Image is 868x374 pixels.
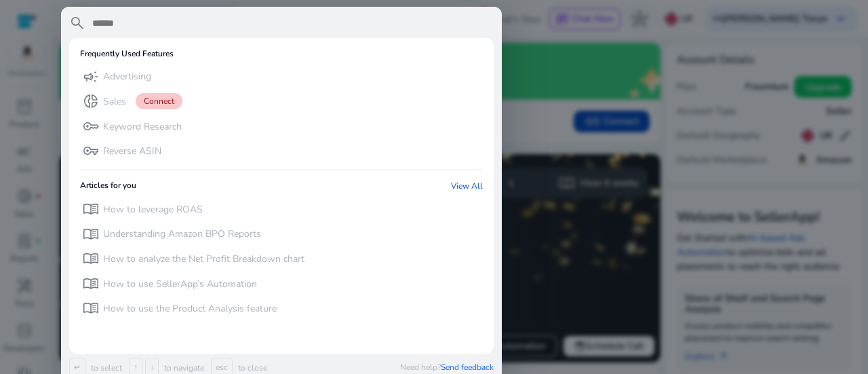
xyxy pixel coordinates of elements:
span: key [83,118,99,134]
p: How to use SellerApp’s Automation [103,278,257,291]
a: View All [451,181,483,191]
h6: Articles for you [80,181,136,191]
p: Advertising [103,70,151,83]
span: menu_book [83,226,99,242]
p: Understanding Amazon BPO Reports [103,227,261,241]
span: campaign [83,69,99,85]
p: Keyword Research [103,120,182,134]
p: to navigate [161,362,204,373]
span: search [69,15,85,31]
p: Need help? [400,362,494,373]
span: menu_book [83,201,99,217]
span: menu_book [83,300,99,316]
p: Sales [103,95,126,109]
span: Connect [136,93,182,109]
p: Reverse ASIN [103,145,161,158]
span: Send feedback [441,362,494,373]
span: donut_small [83,93,99,109]
span: menu_book [83,250,99,267]
p: How to use the Product Analysis feature [103,302,277,316]
p: How to analyze the Net Profit Breakdown chart [103,253,304,266]
span: menu_book [83,276,99,292]
h6: Frequently Used Features [80,49,174,58]
p: How to leverage ROAS [103,203,203,217]
span: vpn_key [83,143,99,159]
p: to select [88,362,122,373]
p: to close [235,362,267,373]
